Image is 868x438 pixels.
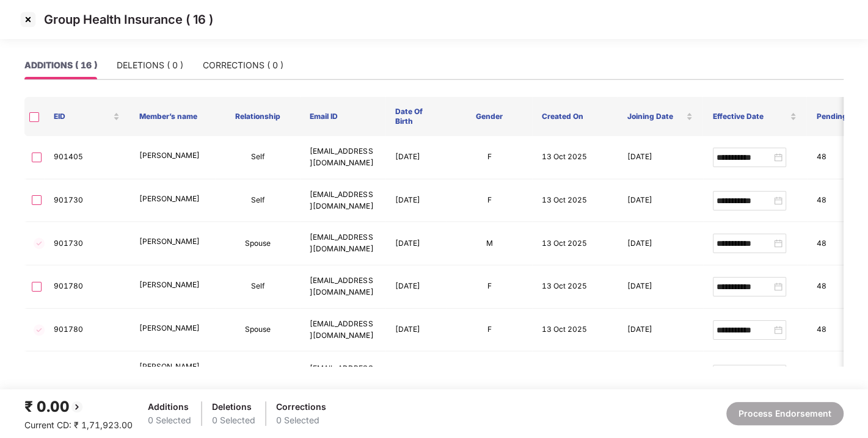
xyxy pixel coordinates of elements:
[18,10,38,29] img: svg+xml;base64,PHN2ZyBpZD0iQ3Jvc3MtMzJ4MzIiIHhtbG5zPSJodHRwOi8vd3d3LnczLm9yZy8yMDAwL3N2ZyIgd2lkdG...
[618,179,703,223] td: [DATE]
[532,97,618,136] th: Created On
[300,136,385,179] td: [EMAIL_ADDRESS][DOMAIN_NAME]
[618,97,703,136] th: Joining Date
[300,351,385,398] td: [EMAIL_ADDRESS][DOMAIN_NAME]
[447,265,532,309] td: F
[300,179,385,223] td: [EMAIL_ADDRESS][DOMAIN_NAME]
[618,309,703,352] td: [DATE]
[212,400,255,414] div: Deletions
[215,97,301,136] th: Relationship
[532,179,618,223] td: 13 Oct 2025
[24,395,133,418] div: ₹ 0.00
[532,222,618,265] td: 13 Oct 2025
[139,323,205,334] p: [PERSON_NAME]
[139,150,205,162] p: [PERSON_NAME]
[215,351,301,398] td: Child
[44,136,129,179] td: 901405
[447,309,532,352] td: F
[447,222,532,265] td: M
[385,265,447,309] td: [DATE]
[300,222,385,265] td: [EMAIL_ADDRESS][DOMAIN_NAME]
[24,420,133,430] span: Current CD: ₹ 1,71,923.00
[532,136,618,179] td: 13 Oct 2025
[148,400,191,414] div: Additions
[385,136,447,179] td: [DATE]
[44,12,213,27] p: Group Health Insurance ( 16 )
[24,59,97,72] div: ADDITIONS ( 16 )
[300,97,385,136] th: Email ID
[212,414,255,427] div: 0 Selected
[129,97,215,136] th: Member’s name
[385,222,447,265] td: [DATE]
[32,236,46,251] img: svg+xml;base64,PHN2ZyBpZD0iVGljay0zMngzMiIgeG1sbnM9Imh0dHA6Ly93d3cudzMub3JnLzIwMDAvc3ZnIiB3aWR0aD...
[532,309,618,352] td: 13 Oct 2025
[139,361,205,384] p: [PERSON_NAME] [PERSON_NAME]
[215,136,301,179] td: Self
[215,222,301,265] td: Spouse
[44,351,129,398] td: 901780
[385,179,447,223] td: [DATE]
[139,279,205,291] p: [PERSON_NAME]
[117,59,183,72] div: DELETIONS ( 0 )
[148,414,191,427] div: 0 Selected
[447,351,532,398] td: M
[44,179,129,223] td: 901730
[139,236,205,248] p: [PERSON_NAME]
[712,112,787,121] span: Effective Date
[702,97,806,136] th: Effective Date
[215,179,301,223] td: Self
[726,402,844,425] button: Process Endorsement
[447,179,532,223] td: F
[300,309,385,352] td: [EMAIL_ADDRESS][DOMAIN_NAME]
[618,222,703,265] td: [DATE]
[276,400,326,414] div: Corrections
[44,265,129,309] td: 901780
[215,309,301,352] td: Spouse
[385,97,447,136] th: Date Of Birth
[447,97,532,136] th: Gender
[618,351,703,398] td: [DATE]
[627,112,684,121] span: Joining Date
[32,323,46,337] img: svg+xml;base64,PHN2ZyBpZD0iVGljay0zMngzMiIgeG1sbnM9Imh0dHA6Ly93d3cudzMub3JnLzIwMDAvc3ZnIiB3aWR0aD...
[385,351,447,398] td: [DATE]
[139,193,205,205] p: [PERSON_NAME]
[70,400,84,414] img: svg+xml;base64,PHN2ZyBpZD0iQmFjay0yMHgyMCIgeG1sbnM9Imh0dHA6Ly93d3cudzMub3JnLzIwMDAvc3ZnIiB3aWR0aD...
[618,136,703,179] td: [DATE]
[215,265,301,309] td: Self
[532,265,618,309] td: 13 Oct 2025
[300,265,385,309] td: [EMAIL_ADDRESS][DOMAIN_NAME]
[203,59,283,72] div: CORRECTIONS ( 0 )
[532,351,618,398] td: 13 Oct 2025
[44,222,129,265] td: 901730
[54,112,111,121] span: EID
[276,414,326,427] div: 0 Selected
[618,265,703,309] td: [DATE]
[44,309,129,352] td: 901780
[447,136,532,179] td: F
[385,309,447,352] td: [DATE]
[44,97,129,136] th: EID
